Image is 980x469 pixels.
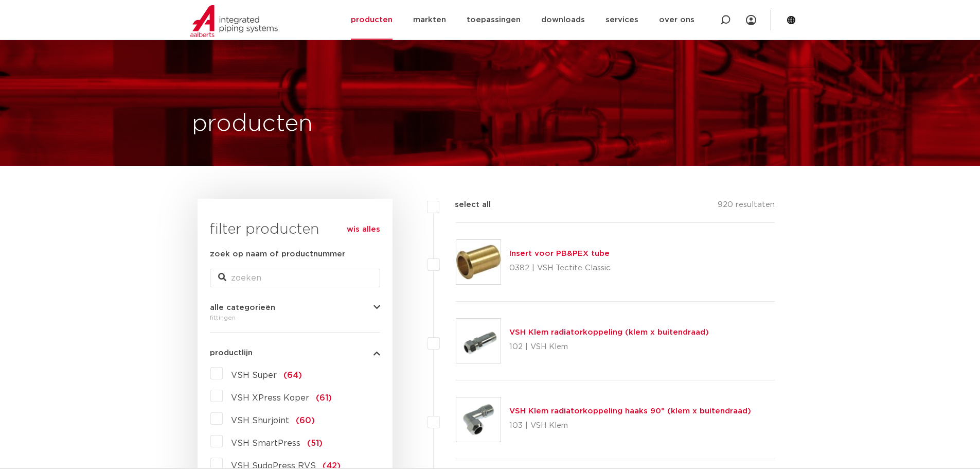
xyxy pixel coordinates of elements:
span: VSH Super [231,371,277,379]
label: zoek op naam of productnummer [210,248,345,260]
span: (51) [307,439,323,447]
span: VSH SmartPress [231,439,300,447]
span: productlijn [210,349,253,357]
span: alle categorieën [210,304,275,311]
span: (64) [283,371,302,379]
a: VSH Klem radiatorkoppeling (klem x buitendraad) [509,328,709,336]
label: select all [439,199,491,211]
img: Thumbnail for VSH Klem radiatorkoppeling haaks 90° (klem x buitendraad) [456,397,501,442]
span: VSH XPress Koper [231,394,309,402]
span: (61) [316,394,332,402]
a: VSH Klem radiatorkoppeling haaks 90° (klem x buitendraad) [509,407,751,415]
p: 0382 | VSH Tectite Classic [509,260,611,276]
img: Thumbnail for Insert voor PB&PEX tube [456,240,501,284]
button: productlijn [210,349,380,357]
h1: producten [192,108,313,141]
a: Insert voor PB&PEX tube [509,250,610,257]
p: 103 | VSH Klem [509,418,751,434]
button: alle categorieën [210,304,380,311]
span: VSH Shurjoint [231,416,289,425]
span: (60) [296,416,315,425]
p: 920 resultaten [718,199,775,215]
img: Thumbnail for VSH Klem radiatorkoppeling (klem x buitendraad) [456,319,501,363]
div: fittingen [210,311,380,324]
input: zoeken [210,269,380,287]
h3: filter producten [210,219,380,240]
p: 102 | VSH Klem [509,339,709,355]
a: wis alles [347,223,380,236]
